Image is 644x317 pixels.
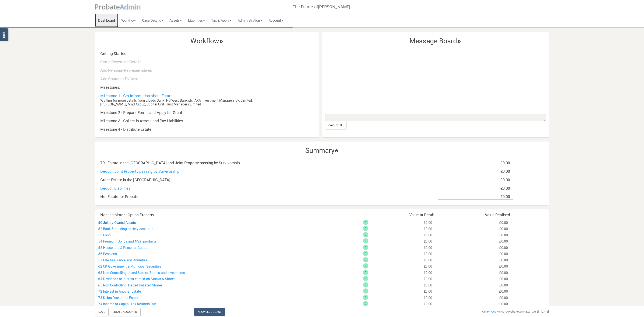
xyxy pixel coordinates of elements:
[360,301,436,307] div: £0.00
[360,251,436,257] div: £0.00
[482,310,504,313] a: Our Privacy Policy
[98,289,141,293] a: 72 Interest in Another Estate
[98,37,316,45] h3: Workflow
[109,308,140,316] div: Estate Accounts
[98,264,161,268] a: 62 UK Government & Municipal Securities
[363,295,368,300] div: 0
[98,252,117,256] a: 56 Pensions
[98,221,136,225] a: 50 Jointly Owned Assets
[435,288,511,295] div: £0.00
[95,308,108,316] button: Save
[194,308,225,316] a: Knowledge Base
[360,232,436,238] div: £0.00
[98,296,139,300] a: 73 Debts Due to the Estate
[101,169,180,174] a: Deduct: Joint Property passing by Survivorship
[435,276,511,282] div: £0.00
[235,14,265,27] a: Administration
[360,245,436,251] div: £0.00
[98,258,147,262] a: 57 Life Assurance and Annuities
[435,220,511,226] div: £0.00
[101,186,131,191] a: Deduct: Liabilities
[325,37,546,45] h3: Message Board
[363,270,368,275] div: 0
[101,127,152,132] a: Milestone 4 - Distribute Estate
[399,309,552,314] div: - © ProbateAdmin Ltd [DATE] - [DATE]
[101,119,183,123] a: Milestone 3 - Collect in Assets and Pay Liabilities
[360,263,436,270] div: £0.00
[139,14,166,27] a: Case Details
[98,277,176,281] a: 64 Dividends or Interest earned on Stocks & Shares
[363,226,368,231] div: 2
[97,85,265,90] div: Milestones:
[360,226,436,232] div: £0.00
[97,161,438,165] div: 79 - Estate in the [GEOGRAPHIC_DATA] and Joint Property passing by Survivorship
[363,276,368,281] div: 1
[185,14,208,27] a: Liabilities
[360,238,436,245] div: £0.00
[208,14,235,27] a: Tax & Apply
[438,169,513,174] div: £0.00
[98,147,546,154] h3: Summary
[97,178,438,182] div: Gross Estate in the [GEOGRAPHIC_DATA]
[363,245,368,250] div: 0
[360,270,436,276] div: £0.00
[362,213,438,217] h5: Value at Death
[438,178,513,182] div: £0.00
[435,238,511,245] div: £0.00
[360,288,436,295] div: £0.00
[325,121,346,129] div: Save Note
[98,246,147,250] a: 55 Household & Personal Goods
[363,282,368,288] div: 0
[435,245,511,251] div: £0.00
[98,283,163,287] a: 65 Non Controlling Traded Unlisted Shares
[360,276,436,282] div: £0.00
[95,14,118,27] a: Dashboard
[101,60,141,64] a: Setup Deceased Details
[95,2,120,11] span: P
[99,2,120,11] span: robate
[438,195,513,199] div: £0.00
[360,295,436,301] div: £0.00
[118,14,139,27] a: Workflow
[363,238,368,244] div: 0
[97,213,362,217] h5: Non Instalment Option Property
[438,186,513,191] div: £0.00
[98,271,185,275] a: 63 Non Controlling Listed Stocks, Shares and Invesments
[435,263,511,270] div: £0.00
[120,2,141,11] span: A
[435,301,511,307] div: £0.00
[435,232,511,238] div: £0.00
[98,239,156,243] a: 54 Premium Bonds and NS&I products
[360,220,436,226] div: £0.00
[435,282,511,289] div: £0.00
[363,251,368,256] div: 0
[438,161,513,165] div: £0.00
[166,14,185,27] a: Assets
[363,301,368,306] div: 0
[98,302,157,306] a: 74 Income or Capital Tax Refunds Due
[363,232,368,237] div: 0
[101,98,262,106] div: Waiting for more details from Lloyds Bank, NatWest Bank plc, AXA Investment Managers UK Limited, ...
[101,94,173,98] a: Milestone 1 - Get Information about Estate
[435,295,511,301] div: £0.00
[437,213,513,217] h5: Value Realised
[435,251,511,257] div: £0.00
[101,77,138,81] a: Add Contacts To Case
[363,288,368,294] div: 0
[101,68,152,73] a: Add Personal Representatives
[363,263,368,269] div: 1
[265,14,286,27] a: Account
[360,257,436,264] div: £0.00
[435,226,511,232] div: £0.00
[435,270,511,276] div: £0.00
[124,2,141,11] span: dmin
[98,227,154,231] a: 52 Bank & building society accounts
[360,282,436,289] div: £0.00
[363,220,368,225] div: 0
[98,233,111,237] a: 53 Cash
[97,52,265,56] div: Getting Started:
[363,257,368,262] div: 3
[97,195,438,199] div: Net Estate for Probate
[435,257,511,264] div: £0.00
[101,110,182,115] a: Milestone 2 - Prepare Forms and Apply for Grant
